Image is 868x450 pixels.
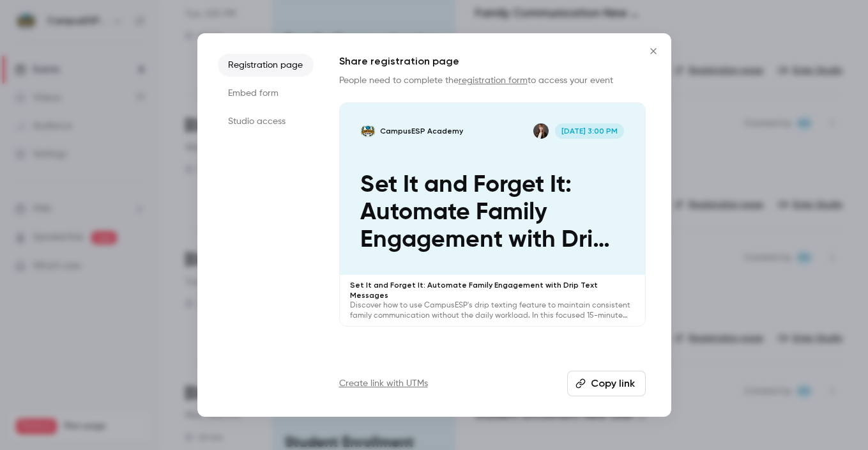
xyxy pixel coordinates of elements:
li: Embed form [218,82,314,105]
p: Set It and Forget It: Automate Family Engagement with Drip Text Messages [350,280,635,300]
p: People need to complete the to access your event [339,74,646,87]
p: CampusESP Academy [380,126,463,136]
span: [DATE] 3:00 PM [555,123,625,139]
li: Studio access [218,110,314,133]
a: Set It and Forget It: Automate Family Engagement with Drip Text MessagesCampusESP AcademyRebecca ... [339,102,646,327]
img: Rebecca McCrory [533,123,549,139]
button: Copy link [567,371,646,396]
a: registration form [459,76,528,85]
p: Set It and Forget It: Automate Family Engagement with Drip Text Messages [360,171,625,254]
img: Set It and Forget It: Automate Family Engagement with Drip Text Messages [360,123,376,139]
li: Registration page [218,54,314,77]
h1: Share registration page [339,54,646,69]
a: Create link with UTMs [339,377,428,390]
button: Close [641,38,666,64]
p: Discover how to use CampusESP's drip texting feature to maintain consistent family communication ... [350,300,635,321]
